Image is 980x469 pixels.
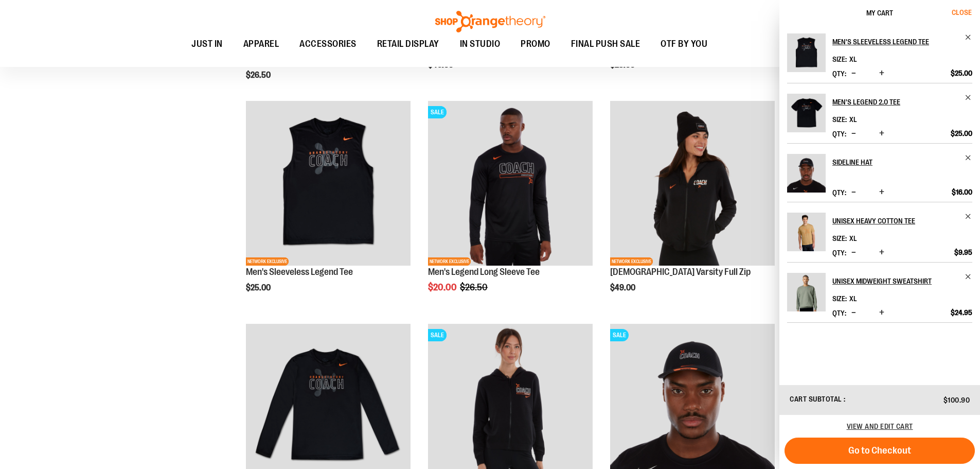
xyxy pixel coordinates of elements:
button: Decrease product quantity [849,308,859,318]
a: Men's Legend 2.0 Tee [787,94,826,139]
a: Remove item [965,154,972,162]
span: NETWORK EXCLUSIVE [246,257,289,266]
div: product [605,96,780,319]
span: XL [849,55,857,63]
a: Remove item [965,273,972,281]
span: XL [849,294,857,303]
img: Men's Sleeveless Legend Tee [787,33,826,72]
span: $26.50 [460,282,489,292]
a: Unisex Heavy Cotton Tee [832,213,972,229]
span: $24.95 [951,308,972,317]
a: Men's Sleeveless Legend Tee [787,33,826,79]
span: OTF BY YOU [661,32,707,56]
h2: Unisex Midweight Sweatshirt [832,273,958,289]
a: Men's Legend 2.0 Tee [832,94,972,110]
dt: Size [832,234,847,242]
span: SALE [610,329,629,341]
button: Increase product quantity [877,248,887,258]
span: XL [849,234,857,242]
img: OTF Mens Coach FA22 Legend 2.0 LS Tee - Black primary image [428,101,593,266]
label: Qty [832,130,846,138]
a: Unisex Midweight Sweatshirt [832,273,972,289]
a: Men's Sleeveless Legend Tee [832,33,972,50]
img: Men's Legend 2.0 Tee [787,94,826,132]
a: Remove item [965,33,972,41]
span: SALE [428,329,447,341]
a: Sideline Hat [787,154,826,199]
label: Qty [832,309,846,317]
h2: Men's Legend 2.0 Tee [832,94,958,110]
span: Go to Checkout [848,445,911,456]
a: Sideline Hat [832,154,972,170]
label: Qty [832,188,846,197]
button: Decrease product quantity [849,129,859,139]
a: View and edit cart [847,422,913,430]
h2: Unisex Heavy Cotton Tee [832,213,958,229]
a: Remove item [965,94,972,101]
span: RETAIL DISPLAY [377,32,439,56]
span: JUST IN [191,32,223,56]
a: Men's Legend Long Sleeve Tee [428,267,540,277]
h2: Men's Sleeveless Legend Tee [832,33,958,50]
span: APPAREL [243,32,279,56]
span: SALE [428,106,447,118]
span: NETWORK EXCLUSIVE [610,257,653,266]
span: Close [952,8,972,16]
div: product [423,96,598,319]
img: Shop Orangetheory [434,11,547,32]
a: [DEMOGRAPHIC_DATA] Varsity Full Zip [610,267,751,277]
span: $16.00 [952,187,972,197]
span: NETWORK EXCLUSIVE [428,257,471,266]
h2: Sideline Hat [832,154,958,170]
span: $20.00 [428,282,458,292]
span: $49.00 [610,283,637,292]
a: Unisex Midweight Sweatshirt [787,273,826,318]
img: OTF Ladies Coach FA23 Varsity Full Zip - Black primary image [610,101,775,266]
button: Increase product quantity [877,129,887,139]
img: Sideline Hat [787,154,826,193]
a: Remove item [965,213,972,220]
button: Decrease product quantity [849,187,859,198]
span: PROMO [521,32,550,56]
li: Product [787,262,972,323]
span: FINAL PUSH SALE [571,32,640,56]
span: ACCESSORIES [299,32,357,56]
button: Increase product quantity [877,68,887,79]
a: OTF Ladies Coach FA23 Varsity Full Zip - Black primary imageNETWORK EXCLUSIVENETWORK EXCLUSIVE [610,101,775,267]
span: XL [849,115,857,124]
button: Increase product quantity [877,308,887,318]
span: IN STUDIO [460,32,501,56]
dt: Size [832,115,847,124]
button: Decrease product quantity [849,68,859,79]
button: Increase product quantity [877,187,887,198]
img: Unisex Midweight Sweatshirt [787,273,826,311]
div: product [241,96,416,319]
span: $9.95 [954,248,972,257]
a: OTF Mens Coach FA23 Legend Sleeveless Tee - Black primary imageNETWORK EXCLUSIVENETWORK EXCLUSIVE [246,101,411,267]
span: $100.90 [943,396,970,404]
span: $25.00 [951,129,972,138]
button: Decrease product quantity [849,248,859,258]
a: Men's Sleeveless Legend Tee [246,267,353,277]
dt: Size [832,294,847,303]
img: Unisex Heavy Cotton Tee [787,213,826,251]
span: $25.00 [951,68,972,78]
span: $25.00 [246,283,272,292]
span: Cart Subtotal [790,395,842,403]
button: Go to Checkout [785,438,975,464]
a: Unisex Heavy Cotton Tee [787,213,826,258]
dt: Size [832,55,847,63]
img: OTF Mens Coach FA23 Legend Sleeveless Tee - Black primary image [246,101,411,266]
li: Product [787,202,972,262]
label: Qty [832,249,846,257]
li: Product [787,83,972,143]
span: $26.50 [246,71,272,80]
span: My Cart [866,9,893,17]
a: OTF Mens Coach FA22 Legend 2.0 LS Tee - Black primary imageSALENETWORK EXCLUSIVESALENETWORK EXCLU... [428,101,593,267]
li: Product [787,143,972,202]
label: Qty [832,70,846,78]
li: Product [787,33,972,83]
